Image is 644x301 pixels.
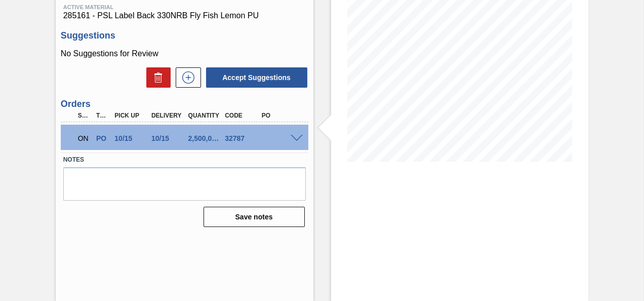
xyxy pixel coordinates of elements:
p: ON [78,134,90,142]
div: Code [222,112,262,119]
div: Pick up [112,112,151,119]
div: Delete Suggestions [141,67,171,88]
div: 32787 [222,134,262,142]
div: Delivery [149,112,188,119]
div: New suggestion [171,67,201,88]
label: Notes [63,153,306,167]
button: Save notes [204,207,305,227]
div: PO [259,112,299,119]
span: Active Material [63,4,306,10]
div: Step [75,112,93,119]
div: 10/15/2025 [149,134,188,142]
div: Negotiating Order [75,127,93,149]
span: 285161 - PSL Label Back 330NRB Fly Fish Lemon PU [63,11,306,20]
div: Type [94,112,111,119]
div: 10/15/2025 [112,134,151,142]
div: Purchase order [94,134,111,142]
p: No Suggestions for Review [61,49,308,58]
div: Accept Suggestions [201,66,308,89]
div: 2,500,000.000 [186,134,225,142]
div: Quantity [186,112,225,119]
h3: Orders [61,99,308,109]
h3: Suggestions [61,30,308,41]
button: Accept Suggestions [206,67,307,88]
